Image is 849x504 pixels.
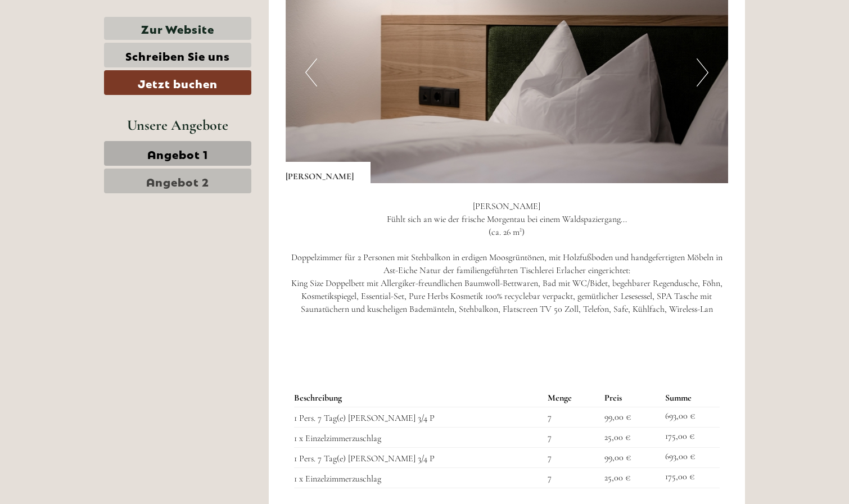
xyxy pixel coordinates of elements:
[600,389,661,407] th: Preis
[604,432,630,443] span: 25,00 €
[661,389,720,407] th: Summe
[661,467,720,488] td: 175,00 €
[104,70,251,95] a: Jetzt buchen
[294,407,543,428] td: 1 Pers. 7 Tag(e) [PERSON_NAME] 3/4 P
[286,200,729,341] p: [PERSON_NAME] Fühlt sich an wie der frische Morgentau bei einem Waldspaziergang... (ca. 26 m²) Do...
[543,467,600,488] td: 7
[661,447,720,467] td: 693,00 €
[543,407,600,428] td: 7
[604,411,631,423] span: 99,00 €
[294,467,543,488] td: 1 x Einzelzimmerzuschlag
[604,472,630,483] span: 25,00 €
[604,452,631,463] span: 99,00 €
[294,389,543,407] th: Beschreibung
[294,428,543,448] td: 1 x Einzelzimmerzuschlag
[294,447,543,467] td: 1 Pers. 7 Tag(e) [PERSON_NAME] 3/4 P
[305,58,317,87] button: Previous
[104,17,251,40] a: Zur Website
[543,389,600,407] th: Menge
[146,173,209,189] span: Angebot 2
[543,428,600,448] td: 7
[697,58,708,87] button: Next
[104,115,251,135] div: Unsere Angebote
[147,146,208,161] span: Angebot 1
[661,428,720,448] td: 175,00 €
[104,43,251,67] a: Schreiben Sie uns
[286,162,371,183] div: [PERSON_NAME]
[661,407,720,428] td: 693,00 €
[543,447,600,467] td: 7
